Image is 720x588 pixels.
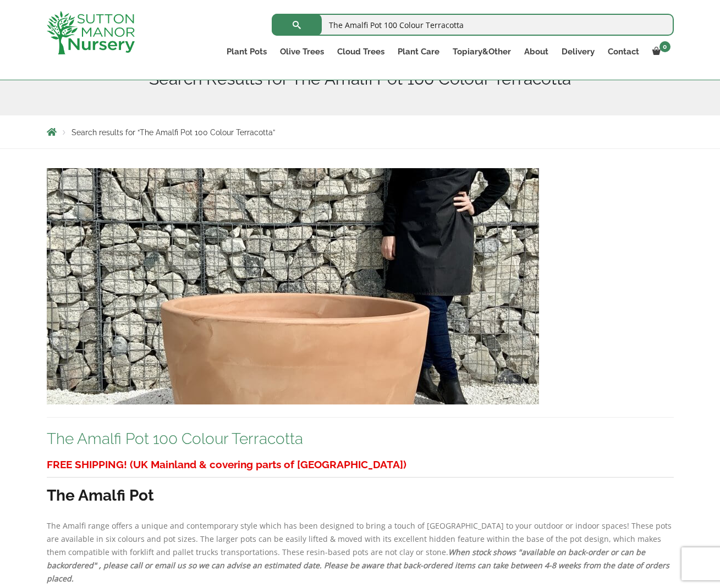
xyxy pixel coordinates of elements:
[272,14,674,36] input: Search...
[659,41,670,52] span: 0
[47,430,303,448] a: The Amalfi Pot 100 Colour Terracotta
[518,44,555,59] a: About
[47,486,154,504] strong: The Amalfi Pot
[47,454,674,585] div: The Amalfi range offers a unique and contemporary style which has been designed to bring a touch ...
[47,547,669,584] em: When stock shows "available on back-order or can be backordered" , please call or email us so we ...
[72,128,275,137] span: Search results for “The Amalfi Pot 100 Colour Terracotta”
[47,127,674,136] nav: Breadcrumbs
[391,44,446,59] a: Plant Care
[601,44,646,59] a: Contact
[555,44,601,59] a: Delivery
[446,44,518,59] a: Topiary&Other
[646,44,674,59] a: 0
[47,168,539,404] img: The Amalfi Pot 100 Colour Terracotta - 27CD5E60 DA1C 4BF4 81CD F47F48880B3B
[47,11,135,54] img: logo
[331,44,391,59] a: Cloud Trees
[47,454,674,475] h3: FREE SHIPPING! (UK Mainland & covering parts of [GEOGRAPHIC_DATA])
[47,280,539,291] a: The Amalfi Pot 100 Colour Terracotta
[220,44,273,59] a: Plant Pots
[273,44,331,59] a: Olive Trees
